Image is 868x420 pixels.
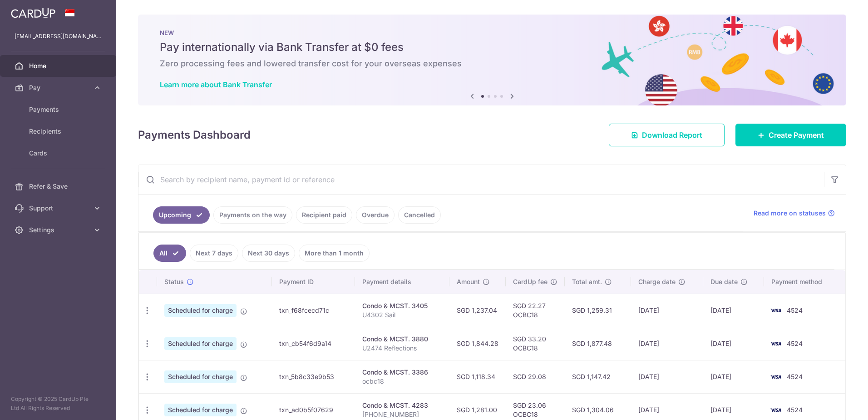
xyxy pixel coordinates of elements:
span: Refer & Save [29,182,89,191]
img: Bank Card [767,305,785,316]
span: Status [164,277,184,286]
td: txn_5b8c33e9b53 [272,360,355,393]
a: Overdue [356,206,395,224]
td: [DATE] [703,327,764,360]
input: Search by recipient name, payment id or reference [138,165,824,194]
a: Download Report [609,124,725,146]
img: Bank Card [767,405,785,415]
a: Learn more about Bank Transfer [160,80,272,89]
span: Total amt. [572,277,602,286]
a: Next 30 days [242,245,295,262]
td: [DATE] [703,360,764,393]
span: Home [29,61,89,70]
th: Payment method [764,270,845,294]
img: Bank Card [767,338,785,349]
span: 4524 [787,306,803,314]
span: 4524 [787,373,803,380]
span: Support [29,204,89,213]
td: [DATE] [631,360,704,393]
td: SGD 22.27 OCBC18 [506,294,565,327]
span: Scheduled for charge [164,304,237,317]
td: SGD 33.20 OCBC18 [506,327,565,360]
h6: Zero processing fees and lowered transfer cost for your overseas expenses [160,58,824,69]
td: txn_cb54f6d9a14 [272,327,355,360]
span: CardUp fee [513,277,547,286]
img: CardUp [11,7,55,18]
td: SGD 1,237.04 [449,294,506,327]
span: Recipients [29,127,89,136]
span: Pay [29,83,89,92]
p: [EMAIL_ADDRESS][DOMAIN_NAME] [15,32,102,41]
a: More than 1 month [299,245,370,262]
a: Cancelled [398,206,441,224]
img: Bank Card [767,371,785,382]
th: Payment ID [272,270,355,294]
td: SGD 1,118.34 [449,360,506,393]
span: Scheduled for charge [164,337,237,350]
img: Bank transfer banner [138,15,846,105]
a: Read more on statuses [754,209,835,218]
div: Condo & MCST. 3405 [362,301,442,310]
a: All [153,245,186,262]
td: txn_f68fcecd71c [272,294,355,327]
a: Payments on the way [213,206,292,224]
span: Scheduled for charge [164,370,237,383]
span: Create Payment [769,130,824,140]
td: [DATE] [703,294,764,327]
span: Read more on statuses [754,209,826,218]
span: Charge date [638,277,676,286]
th: Payment details [355,270,449,294]
a: Upcoming [153,206,210,224]
div: Condo & MCST. 3386 [362,368,442,377]
span: 4524 [787,406,803,414]
span: Settings [29,225,89,235]
h5: Pay internationally via Bank Transfer at $0 fees [160,40,824,55]
h4: Payments Dashboard [138,127,251,143]
p: [PHONE_NUMBER] [362,410,442,419]
td: SGD 1,147.42 [565,360,631,393]
span: Scheduled for charge [164,404,237,416]
p: U2474 Reflections [362,344,442,353]
td: SGD 1,844.28 [449,327,506,360]
span: Payments [29,105,89,114]
td: SGD 1,877.48 [565,327,631,360]
div: Condo & MCST. 3880 [362,335,442,344]
span: Due date [710,277,738,286]
td: [DATE] [631,294,704,327]
a: Recipient paid [296,206,352,224]
a: Create Payment [735,124,846,146]
td: SGD 1,259.31 [565,294,631,327]
span: Download Report [642,130,702,140]
div: Condo & MCST. 4283 [362,401,442,410]
p: NEW [160,29,824,36]
span: Cards [29,149,89,158]
span: 4524 [787,340,803,347]
span: Amount [457,277,480,286]
a: Next 7 days [190,245,238,262]
td: SGD 29.08 [506,360,565,393]
td: [DATE] [631,327,704,360]
p: ocbc18 [362,377,442,386]
p: U4302 Sail [362,310,442,320]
